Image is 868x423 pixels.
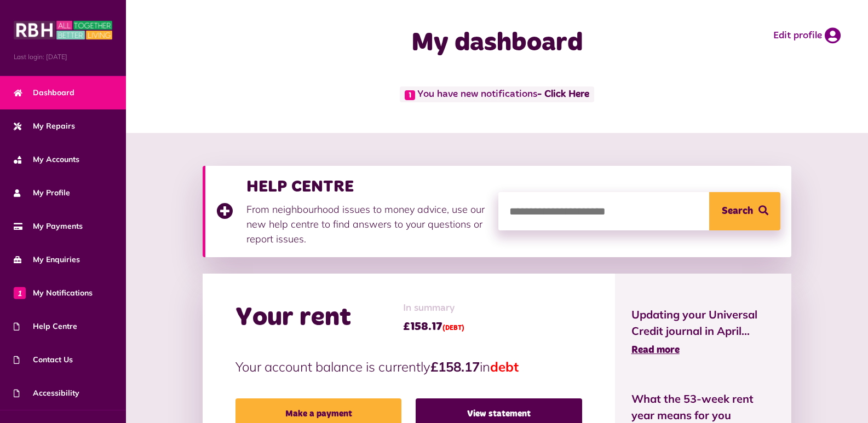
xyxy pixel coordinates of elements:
[400,86,594,102] span: You have new notifications
[709,192,780,230] button: Search
[430,358,480,375] strong: £158.17
[14,287,26,299] span: 1
[246,177,487,196] h3: HELP CENTRE
[323,27,672,59] h1: My dashboard
[14,87,74,98] span: Dashboard
[14,321,77,332] span: Help Centre
[14,221,83,232] span: My Payments
[246,202,487,246] p: From neighbourhood issues to money advice, use our new help centre to find answers to your questi...
[537,90,589,100] a: - Click Here
[631,306,775,358] a: Updating your Universal Credit journal in April... Read more
[14,52,112,62] span: Last login: [DATE]
[14,287,93,299] span: My Notifications
[490,358,519,375] span: debt
[14,19,112,41] img: MyRBH
[14,120,75,132] span: My Repairs
[442,325,464,332] span: (DEBT)
[14,187,70,199] span: My Profile
[722,192,753,230] span: Search
[235,302,351,334] h2: Your rent
[631,345,680,355] span: Read more
[403,301,464,316] span: In summary
[631,306,775,339] span: Updating your Universal Credit journal in April...
[235,357,582,376] p: Your account balance is currently in
[773,27,841,44] a: Edit profile
[405,90,415,100] span: 1
[14,254,80,265] span: My Enquiries
[403,318,464,335] span: £158.17
[14,154,79,165] span: My Accounts
[14,387,79,399] span: Accessibility
[14,354,73,366] span: Contact Us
